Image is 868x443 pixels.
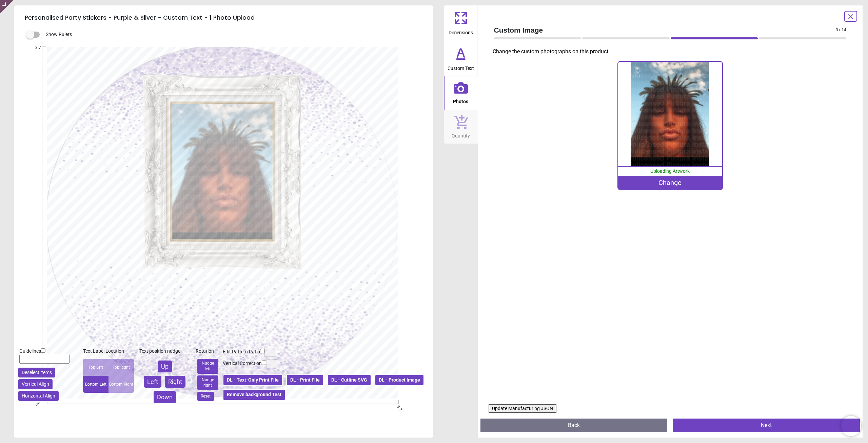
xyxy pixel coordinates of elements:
[18,368,55,378] button: Deselect items
[144,376,161,388] button: Left
[223,389,285,401] button: Remove background Test
[28,45,41,51] span: 3.7
[444,41,478,76] button: Custom Text
[108,359,134,376] div: Top Right
[650,168,690,174] span: Uploading Artwork
[19,348,41,354] span: Guidelines
[83,359,108,376] div: Top Left
[18,379,53,389] button: Vertical Align
[375,374,424,386] button: DL - Product Image
[154,391,176,403] button: Down
[83,376,108,393] div: Bottom Left
[444,110,478,144] button: Quantity
[444,5,478,41] button: Dimensions
[197,392,214,401] button: Reset
[197,375,218,390] button: Nudge right
[83,348,134,355] div: Text Label Location
[197,359,218,374] button: Nudge left
[448,62,474,72] span: Custom Text
[18,391,59,401] button: Horizontal Align
[480,419,668,432] button: Back
[286,374,324,386] button: DL - Print File
[494,25,836,35] span: Custom Image
[444,76,478,110] button: Photos
[327,374,371,386] button: DL - Cutline SVG
[618,176,722,189] div: Change
[223,360,262,367] label: Vertical Correction
[836,27,846,33] span: 3 of 4
[108,376,134,393] div: Bottom Right
[165,376,185,388] button: Right
[25,11,422,25] h5: Personalised Party Stickers - Purple & Silver - Custom Text - 1 Photo Upload
[673,419,860,432] button: Next
[223,374,283,386] button: DL - Text-Only Print File
[30,31,433,39] div: Show Rulers
[158,361,172,372] button: Up
[452,129,470,140] span: Quantity
[493,48,852,55] p: Change the custom photographs on this product.
[449,26,473,36] span: Dimensions
[841,416,861,436] iframe: Brevo live chat
[489,404,556,413] button: Update Manufacturing JSON
[453,95,468,105] span: Photos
